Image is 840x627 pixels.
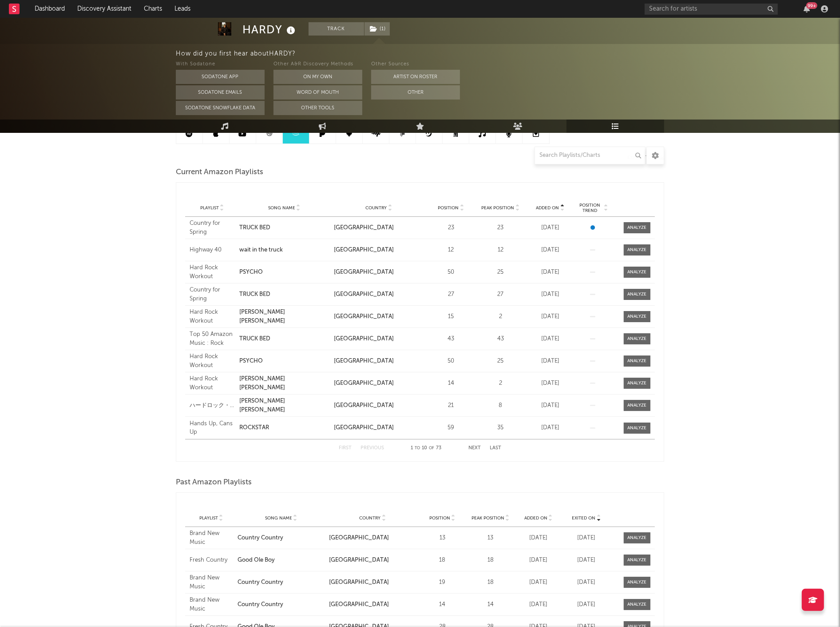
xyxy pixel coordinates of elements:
a: Country Country [238,534,325,543]
div: Hard Rock Workout [190,375,235,392]
div: [DATE] [527,268,573,277]
a: ハードロック・ワークアウト [190,401,235,410]
div: HARDY [242,22,297,37]
div: 18 [421,556,464,565]
div: 43 [428,335,474,343]
div: 1 10 73 [402,443,451,454]
span: Position [429,515,450,521]
span: Added On [524,515,547,521]
div: [DATE] [527,224,573,232]
button: First [339,446,352,451]
button: 99+ [804,5,810,12]
div: 23 [478,224,523,232]
a: Country Country [238,578,325,587]
div: 18 [469,556,512,565]
button: Other Tools [273,101,362,115]
span: Song Name [265,515,292,521]
div: 12 [478,246,523,255]
div: [GEOGRAPHIC_DATA] [334,290,424,299]
div: wait in the truck [239,246,329,255]
div: [GEOGRAPHIC_DATA] [334,224,424,232]
div: 18 [469,578,512,587]
div: [GEOGRAPHIC_DATA] [334,423,424,432]
div: 50 [428,268,474,277]
a: Hands Up, Cans Up [190,419,235,437]
div: Country for Spring [190,219,235,236]
a: Good Ole Boy [238,556,325,565]
a: TRUCK BED [239,335,329,343]
input: Search Playlists/Charts [535,147,646,164]
div: 25 [478,268,523,277]
div: [DATE] [527,357,573,366]
span: Position Trend [577,203,603,213]
span: Country [359,515,380,521]
div: 2 [478,379,523,388]
span: Peak Position [482,205,515,211]
a: Hard Rock Workout [190,308,235,325]
span: ( 1 ) [364,22,390,36]
div: [DATE] [527,312,573,321]
div: PSYCHO [239,357,329,366]
div: [PERSON_NAME] [PERSON_NAME] [239,397,329,414]
a: Brand New Music [190,596,233,613]
div: 14 [469,600,512,609]
div: [DATE] [517,600,560,609]
div: 59 [428,423,474,432]
div: [DATE] [565,578,608,587]
a: Top 50 Amazon Music : Rock [190,330,235,347]
button: Last [490,446,501,451]
button: On My Own [273,70,362,84]
div: PSYCHO [239,268,329,277]
a: Brand New Music [190,574,233,591]
button: Next [468,446,481,451]
div: [GEOGRAPHIC_DATA] [334,379,424,388]
div: [GEOGRAPHIC_DATA] [329,578,416,587]
div: [DATE] [527,379,573,388]
a: ROCKSTAR [239,423,329,432]
div: [DATE] [517,534,560,543]
div: [GEOGRAPHIC_DATA] [334,335,424,343]
a: Hard Rock Workout [190,264,235,281]
div: 43 [478,335,523,343]
div: 15 [428,312,474,321]
div: Brand New Music [190,529,233,547]
div: [GEOGRAPHIC_DATA] [334,401,424,410]
div: [GEOGRAPHIC_DATA] [334,312,424,321]
div: 2 [478,312,523,321]
button: Sodatone App [176,70,265,84]
div: [DATE] [527,246,573,255]
div: 35 [478,423,523,432]
a: TRUCK BED [239,290,329,299]
span: Past Amazon Playlists [176,477,252,488]
div: 12 [428,246,474,255]
div: [GEOGRAPHIC_DATA] [334,268,424,277]
div: 19 [421,578,464,587]
div: 50 [428,357,474,366]
div: [DATE] [527,290,573,299]
a: Highway 40 [190,246,235,255]
div: 14 [421,600,464,609]
button: Sodatone Snowflake Data [176,101,265,115]
span: Exited On [572,515,595,521]
div: 13 [469,534,512,543]
a: Country for Spring [190,286,235,303]
button: (1) [365,22,390,36]
button: Sodatone Emails [176,85,265,100]
a: Hard Rock Workout [190,352,235,370]
div: Other A&R Discovery Methods [273,59,362,70]
div: 13 [421,534,464,543]
a: Country Country [238,600,325,609]
div: [PERSON_NAME] [PERSON_NAME] [239,375,329,392]
input: Search for artists [645,4,778,15]
div: [DATE] [527,423,573,432]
